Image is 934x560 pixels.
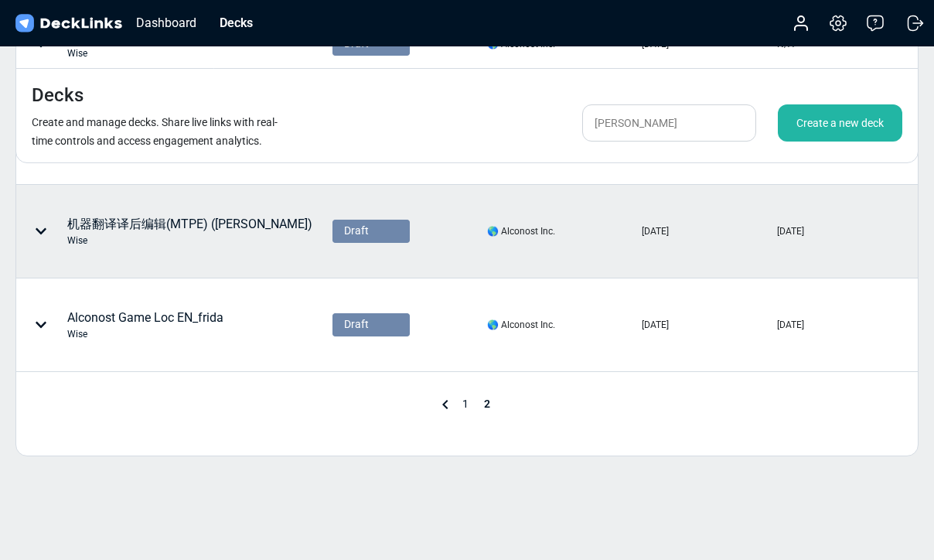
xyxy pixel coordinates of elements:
[67,46,288,60] div: Wise
[777,224,804,238] div: [DATE]
[487,224,555,238] div: 🌎 Alconost Inc.
[128,13,204,32] div: Dashboard
[344,316,369,333] span: Draft
[67,234,312,248] div: Wise
[487,318,555,332] div: 🌎 Alconost Inc.
[476,398,498,410] span: 2
[582,104,756,142] input: Search
[67,327,223,341] div: Wise
[67,309,223,341] div: Alconost Game Loc EN_frida
[32,116,278,147] small: Create and manage decks. Share live links with real-time controls and access engagement analytics.
[344,223,369,239] span: Draft
[67,215,312,248] div: 机器翻译译后编辑(MTPE) ([PERSON_NAME])
[642,224,669,238] div: [DATE]
[12,12,124,35] img: DeckLinks
[777,318,804,332] div: [DATE]
[778,104,902,142] div: Create a new deck
[455,398,476,410] span: 1
[32,84,84,107] h4: Decks
[642,318,669,332] div: [DATE]
[212,13,261,32] div: Decks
